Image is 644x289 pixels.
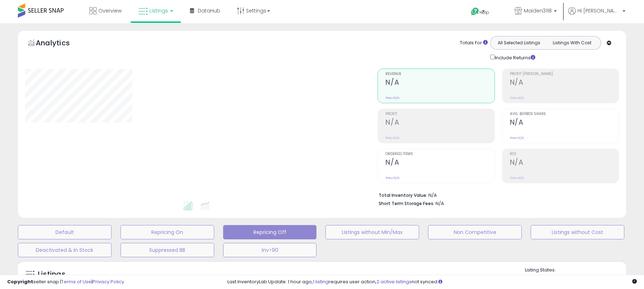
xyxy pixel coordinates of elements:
[436,200,444,207] span: N/A
[428,225,522,239] button: Non Competitive
[385,118,494,128] h2: N/A
[460,40,488,46] div: Totals For
[510,112,619,116] span: Avg. Buybox Share
[510,136,524,140] small: Prev: N/A
[7,279,124,285] div: seller snap | |
[510,78,619,88] h2: N/A
[385,158,494,168] h2: N/A
[510,176,524,180] small: Prev: N/A
[531,225,624,239] button: Listings without Cost
[198,7,220,14] span: DataHub
[379,190,614,199] li: N/A
[379,200,434,206] b: Short Term Storage Fees:
[510,158,619,168] h2: N/A
[492,38,546,48] button: All Selected Listings
[18,243,112,257] button: Deactivated & In Stock
[510,72,619,76] span: Profit [PERSON_NAME]
[385,72,494,76] span: Revenue
[510,152,619,156] span: ROI
[385,78,494,88] h2: N/A
[577,7,620,14] span: Hi [PERSON_NAME]
[223,243,317,257] button: Inv>90
[510,118,619,128] h2: N/A
[121,225,214,239] button: Repricing On
[545,38,599,48] button: Listings With Cost
[385,176,399,180] small: Prev: N/A
[18,225,112,239] button: Default
[524,7,552,14] span: Maiden3118
[98,7,122,14] span: Overview
[379,192,427,198] b: Total Inventory Value:
[7,278,33,285] strong: Copyright
[36,38,84,50] h5: Analytics
[480,9,489,15] span: Help
[471,7,480,16] i: Get Help
[485,53,544,61] div: Include Returns
[510,96,524,100] small: Prev: N/A
[465,2,503,23] a: Help
[385,112,494,116] span: Profit
[121,243,214,257] button: Suppressed BB
[325,225,419,239] button: Listings without Min/Max
[385,136,399,140] small: Prev: N/A
[149,7,168,14] span: Listings
[385,152,494,156] span: Ordered Items
[223,225,317,239] button: Repricing Off
[568,7,625,23] a: Hi [PERSON_NAME]
[385,96,399,100] small: Prev: N/A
